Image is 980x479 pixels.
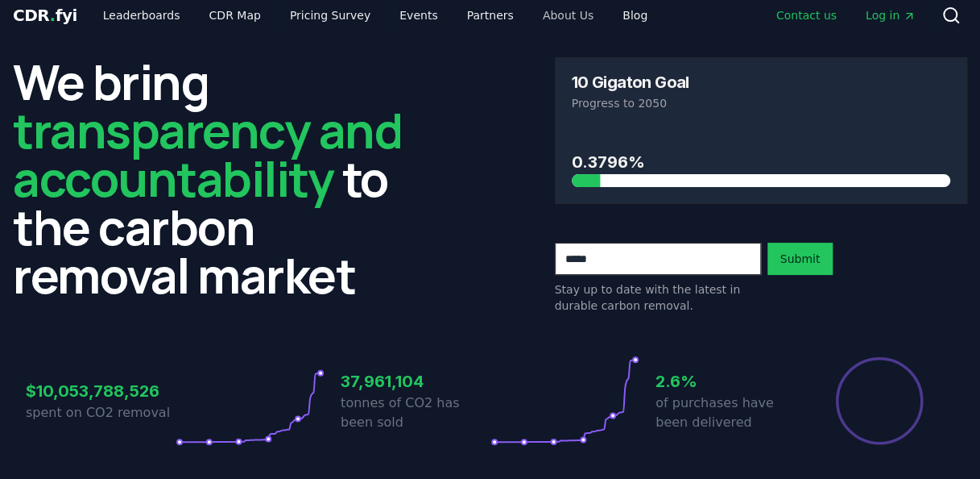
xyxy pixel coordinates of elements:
[572,150,951,174] h3: 0.3796%
[655,369,805,394] h3: 2.6%
[90,1,193,30] a: Leaderboards
[572,95,951,111] p: Progress to 2050
[387,1,450,30] a: Events
[13,4,77,27] a: CDR.fyi
[610,1,660,30] a: Blog
[530,1,606,30] a: About Us
[763,1,850,30] a: Contact us
[555,281,761,314] p: Stay up to date with the latest in durable carbon removal.
[196,1,274,30] a: CDR Map
[50,6,56,25] span: .
[763,1,928,30] nav: Main
[341,394,490,432] p: tonnes of CO2 has been sold
[13,97,402,211] span: transparency and accountability
[26,379,176,403] h3: $10,053,788,526
[277,1,383,30] a: Pricing Survey
[341,369,490,394] h3: 37,961,104
[655,394,805,432] p: of purchases have been delivered
[26,403,176,423] p: spent on CO2 removal
[834,356,924,446] div: Percentage of sales delivered
[572,74,689,90] h3: 10 Gigaton Goal
[90,1,660,30] nav: Main
[13,6,77,25] span: CDR fyi
[767,243,833,275] button: Submit
[13,57,426,299] h2: We bring to the carbon removal market
[454,1,527,30] a: Partners
[853,1,928,30] a: Log in
[866,7,916,23] span: Log in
